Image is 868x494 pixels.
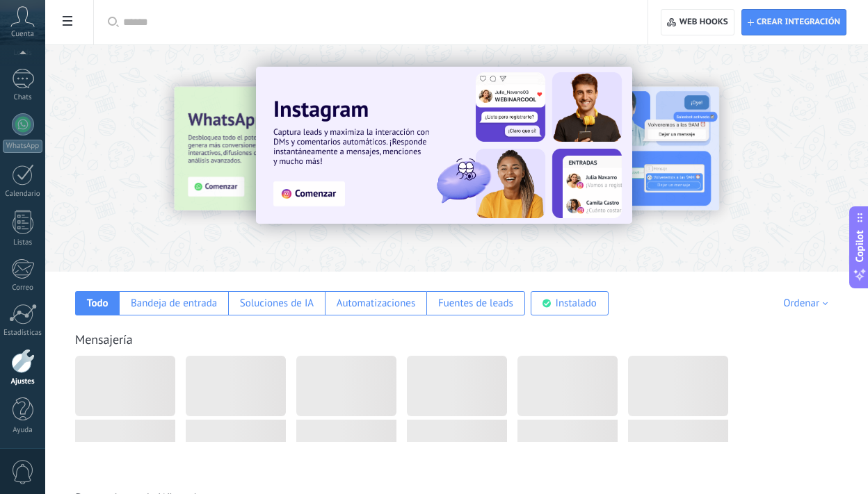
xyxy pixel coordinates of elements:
div: Automatizaciones [337,297,416,310]
div: Fuentes de leads [438,297,513,310]
div: Chats [3,93,43,102]
div: Estadísticas [3,329,43,338]
div: Todo [87,297,108,310]
a: Mensajería [75,331,133,347]
div: Bandeja de entrada [131,297,217,310]
span: Web hooks [680,17,728,28]
div: WhatsApp [3,140,42,153]
span: Cuenta [11,30,34,39]
img: Slide 1 [256,67,632,224]
div: Instalado [556,297,597,310]
div: Ordenar [783,297,833,310]
div: Ayuda [3,426,43,435]
div: Listas [3,238,43,247]
button: Crear integración [741,9,846,35]
span: Crear integración [757,17,840,28]
div: Ajustes [3,377,43,386]
span: Copilot [853,230,867,262]
div: Soluciones de IA [240,297,314,310]
div: Correo [3,283,43,293]
button: Web hooks [661,9,734,35]
div: Calendario [3,190,43,199]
